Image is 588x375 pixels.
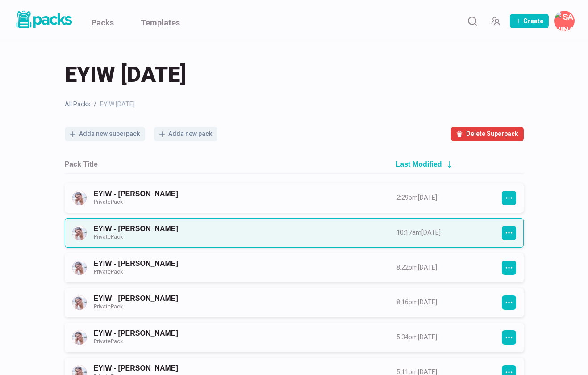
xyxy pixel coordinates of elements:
h2: Last Modified [396,160,442,169]
button: Adda new superpack [65,127,145,141]
img: Packs logo [13,9,74,30]
a: Packs logo [13,9,74,33]
h2: Pack Title [65,160,98,169]
button: Create Pack [510,14,549,28]
button: Adda new pack [154,127,217,141]
span: EYIW [DATE] [100,100,135,109]
button: Manage Team Invites [487,12,505,30]
span: EYIW [DATE] [65,60,186,89]
a: All Packs [65,100,90,109]
nav: breadcrumb [65,100,524,109]
button: Savina Tilmann [554,11,575,31]
span: / [94,100,96,109]
button: Search [463,12,481,30]
button: Delete Superpack [451,127,524,141]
